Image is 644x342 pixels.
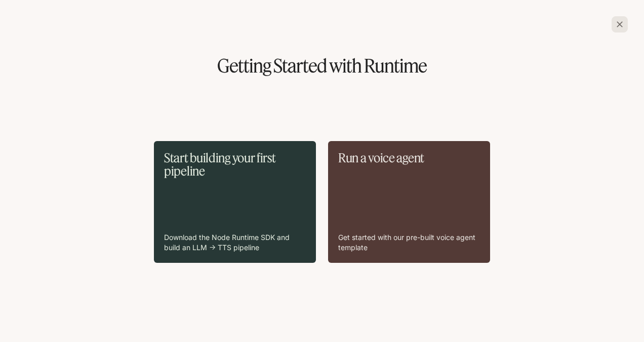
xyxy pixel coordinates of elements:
[328,141,490,263] a: Run a voice agentGet started with our pre-built voice agent template
[164,151,306,178] p: Start building your first pipeline
[338,151,480,164] p: Run a voice agent
[164,232,306,253] p: Download the Node Runtime SDK and build an LLM -> TTS pipeline
[154,141,316,263] a: Start building your first pipelineDownload the Node Runtime SDK and build an LLM -> TTS pipeline
[338,232,480,253] p: Get started with our pre-built voice agent template
[16,57,628,75] h1: Getting Started with Runtime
